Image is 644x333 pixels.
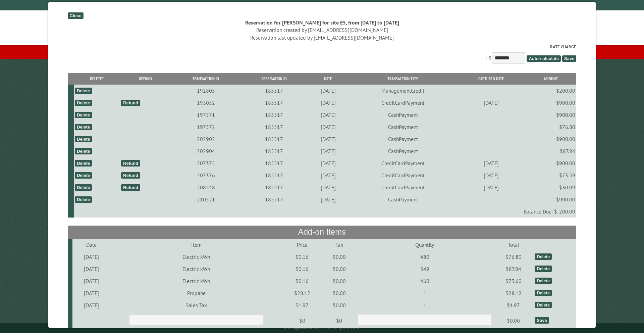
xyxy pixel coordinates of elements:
div: Delete [535,266,552,272]
td: 1 [356,299,493,311]
td: $0 [282,311,322,330]
div: Reservation for [PERSON_NAME] for site E5, from [DATE] to [DATE] [68,19,577,26]
td: Price [282,239,322,251]
td: ManagementCredit [349,85,457,97]
td: [DATE] [457,169,525,181]
td: CreditCardPayment [349,97,457,109]
td: Electric kWh [111,251,282,263]
td: CreditCardPayment [349,181,457,193]
td: 197571 [171,109,241,121]
td: [DATE] [307,85,348,97]
td: $73.60 [493,275,534,287]
td: $0.00 [493,311,534,330]
td: Tax [322,239,356,251]
td: Balance Due: $-200.00 [74,205,576,218]
td: $0.00 [322,299,356,311]
div: Delete [535,253,552,260]
div: Delete [75,196,92,203]
td: 197572 [171,121,241,133]
div: Delete [535,278,552,284]
td: 202904 [171,145,241,157]
td: $0.16 [282,275,322,287]
td: $900.00 [525,109,576,121]
td: 210521 [171,193,241,205]
td: [DATE] [307,181,348,193]
td: Quantity [356,239,493,251]
div: Delete [75,112,92,118]
td: 185517 [241,121,308,133]
div: Save [535,317,549,324]
td: $900.00 [525,157,576,169]
td: $28.12 [493,287,534,299]
td: 193052 [171,97,241,109]
td: [DATE] [72,263,111,275]
th: Amount [525,73,576,85]
td: [DATE] [307,121,348,133]
td: 185517 [241,181,308,193]
td: [DATE] [457,157,525,169]
td: CreditCardPayment [349,169,457,181]
td: $1.97 [493,299,534,311]
td: 185517 [241,133,308,145]
td: [DATE] [72,275,111,287]
td: Electric kWh [111,263,282,275]
td: [DATE] [307,109,348,121]
td: [DATE] [307,193,348,205]
td: 185517 [241,145,308,157]
th: Captured Date [457,73,525,85]
td: 208548 [171,181,241,193]
td: 202902 [171,133,241,145]
td: [DATE] [457,97,525,109]
td: Item [111,239,282,251]
td: 207375 [171,157,241,169]
th: Add-on Items [68,226,577,238]
td: 185517 [241,193,308,205]
td: 185517 [241,157,308,169]
td: $1.97 [282,299,322,311]
td: $73.59 [525,169,576,181]
small: © Campground Commander LLC. All rights reserved. [284,326,360,330]
div: Delete [75,148,92,154]
div: Delete [75,88,92,94]
td: [DATE] [72,251,111,263]
div: Delete [535,290,552,296]
th: Refund [120,73,171,85]
td: CashPayment [349,133,457,145]
td: $900.00 [525,193,576,205]
td: Date [72,239,111,251]
td: $28.12 [282,287,322,299]
td: Propane [111,287,282,299]
div: Refund [121,160,140,166]
td: 185517 [241,85,308,97]
td: CashPayment [349,121,457,133]
td: [DATE] [457,181,525,193]
td: CashPayment [349,109,457,121]
td: $200.00 [525,85,576,97]
td: $30.09 [525,181,576,193]
th: Delete? [74,73,120,85]
td: 480 [356,251,493,263]
td: $0.16 [282,263,322,275]
td: 207376 [171,169,241,181]
td: 185517 [241,169,308,181]
td: 185517 [241,97,308,109]
div: : $ [68,44,577,65]
td: [DATE] [72,287,111,299]
div: Delete [75,124,92,130]
td: $87.84 [493,263,534,275]
td: $0.00 [322,263,356,275]
div: Reservation created by [EMAIL_ADDRESS][DOMAIN_NAME] [68,26,577,34]
div: Delete [75,184,92,191]
div: Delete [75,172,92,179]
td: [DATE] [307,145,348,157]
td: CreditCardPayment [349,157,457,169]
td: $900.00 [525,133,576,145]
td: 1 [356,287,493,299]
td: 185517 [241,109,308,121]
span: Save [562,55,576,62]
div: Refund [121,100,140,106]
td: $87.84 [525,145,576,157]
td: $0 [322,311,356,330]
th: Reservation ID [241,73,308,85]
div: Delete [535,302,552,308]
